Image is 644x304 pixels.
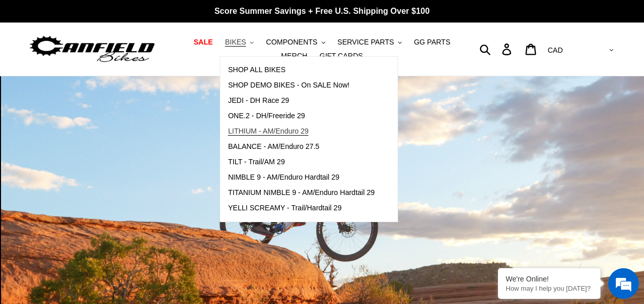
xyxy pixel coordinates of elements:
[338,38,394,47] span: SERVICE PARTS
[320,52,363,60] span: GIFT CARDS
[228,142,319,151] span: BALANCE - AM/Enduro 27.5
[220,35,259,49] button: BIKES
[228,173,339,182] span: NIMBLE 9 - AM/Enduro Hardtail 29
[189,35,218,49] a: SALE
[220,139,382,155] a: BALANCE - AM/Enduro 27.5
[506,275,593,283] div: We're Online!
[228,188,375,197] span: TITANIUM NIMBLE 9 - AM/Enduro Hardtail 29
[220,62,382,78] a: SHOP ALL BIKES
[414,38,450,47] span: GG PARTS
[333,35,407,49] button: SERVICE PARTS
[220,78,382,93] a: SHOP DEMO BIKES - On SALE Now!
[69,57,188,71] div: Chat with us now
[220,170,382,185] a: NIMBLE 9 - AM/Enduro Hardtail 29
[220,201,382,216] a: YELLI SCREAMY - Trail/Hardtail 29
[315,49,368,63] a: GIFT CARDS
[261,35,330,49] button: COMPONENTS
[194,38,213,47] span: SALE
[409,35,455,49] a: GG PARTS
[168,5,193,30] div: Minimize live chat window
[11,56,27,72] div: Navigation go back
[228,81,349,90] span: SHOP DEMO BIKES - On SALE Now!
[220,108,382,124] a: ONE.2 - DH/Freeride 29
[28,33,156,66] img: Canfield Bikes
[276,49,313,63] a: MERCH
[228,158,285,166] span: TILT - Trail/AM 29
[228,66,285,74] span: SHOP ALL BIKES
[220,124,382,139] a: LITHIUM - AM/Enduro 29
[228,96,289,105] span: JEDI - DH Race 29
[506,285,593,292] p: How may I help you today?
[228,127,308,136] span: LITHIUM - AM/Enduro 29
[59,89,141,192] span: We're online!
[33,51,58,77] img: d_696896380_company_1647369064580_696896380
[281,52,307,60] span: MERCH
[266,38,317,47] span: COMPONENTS
[220,155,382,170] a: TILT - Trail/AM 29
[220,185,382,201] a: TITANIUM NIMBLE 9 - AM/Enduro Hardtail 29
[228,112,305,120] span: ONE.2 - DH/Freeride 29
[228,204,342,212] span: YELLI SCREAMY - Trail/Hardtail 29
[225,38,246,47] span: BIKES
[5,199,195,234] textarea: Type your message and hit 'Enter'
[220,93,382,108] a: JEDI - DH Race 29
